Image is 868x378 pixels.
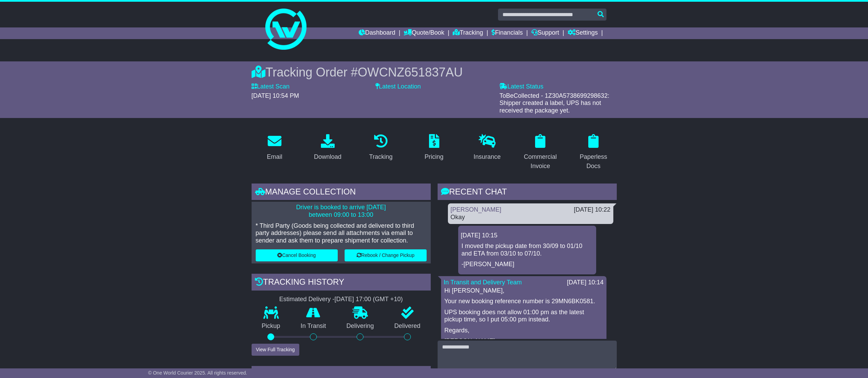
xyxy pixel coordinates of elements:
[444,279,522,286] a: In Transit and Delivery Team
[314,152,342,162] div: Download
[345,249,427,261] button: Rebook / Change Pickup
[522,152,559,171] div: Commercial Invoice
[369,152,392,162] div: Tracking
[375,83,421,91] label: Latest Location
[444,338,603,345] p: [PERSON_NAME]
[267,152,282,162] div: Email
[252,322,291,330] p: Pickup
[290,322,336,330] p: In Transit
[567,279,604,286] div: [DATE] 10:14
[404,27,444,39] a: Quote/Book
[256,204,427,218] p: Driver is booked to arrive [DATE] between 09:00 to 13:00
[570,132,617,173] a: Paperless Docs
[438,184,617,202] div: RECENT CHAT
[568,27,598,39] a: Settings
[444,287,603,295] p: Hi [PERSON_NAME],
[310,132,346,164] a: Download
[474,152,501,162] div: Insurance
[148,370,247,376] span: © One World Courier 2025. All rights reserved.
[453,27,483,39] a: Tracking
[384,322,431,330] p: Delivered
[252,184,431,202] div: Manage collection
[499,92,609,114] span: ToBeCollected - 1Z30A5738699298632: Shipper created a label, UPS has not received the package yet.
[462,261,593,268] p: -[PERSON_NAME]
[451,206,501,213] a: [PERSON_NAME]
[256,249,338,261] button: Cancel Booking
[491,27,523,39] a: Financials
[444,298,603,305] p: Your new booking reference number is 29MN6BK0581.
[461,232,593,239] div: [DATE] 10:15
[336,322,384,330] p: Delivering
[531,27,559,39] a: Support
[462,243,593,257] p: I moved the pickup date from 30/09 to 01/10 and ETA from 03/10 to 07/10.
[252,296,431,303] div: Estimated Delivery -
[252,92,299,99] span: [DATE] 10:54 PM
[420,132,448,164] a: Pricing
[517,132,564,173] a: Commercial Invoice
[469,132,505,164] a: Insurance
[444,309,603,323] p: UPS booking does not allow 01:00 pm as the latest pickup time, so I put 05:00 pm instead.
[252,65,617,80] div: Tracking Order #
[444,327,603,334] p: Regards,
[499,83,543,91] label: Latest Status
[451,214,611,221] div: Okay
[252,344,299,356] button: View Full Tracking
[252,274,431,292] div: Tracking history
[364,132,397,164] a: Tracking
[358,65,463,79] span: OWCNZ651837AU
[335,296,403,303] div: [DATE] 17:00 (GMT +10)
[252,83,290,91] label: Latest Scan
[425,152,443,162] div: Pricing
[359,27,395,39] a: Dashboard
[575,152,612,171] div: Paperless Docs
[256,222,427,245] p: * Third Party (Goods being collected and delivered to third party addresses) please send all atta...
[262,132,287,164] a: Email
[574,206,611,214] div: [DATE] 10:22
